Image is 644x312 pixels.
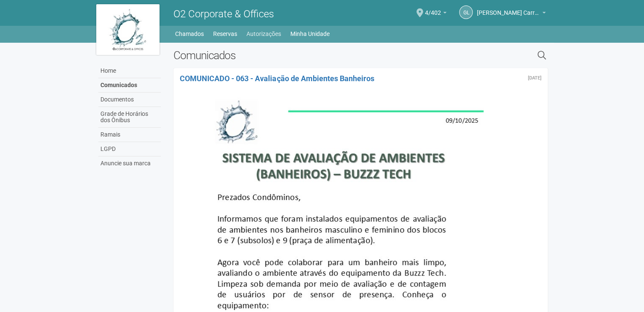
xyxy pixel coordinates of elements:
a: LGPD [98,142,161,156]
a: 4/402 [425,11,446,17]
a: Anuncie sua marca [98,156,161,170]
a: Ramais [98,128,161,142]
a: COMUNICADO - 063 - Avaliação de Ambientes Banheiros [180,74,374,83]
a: Grade de Horários dos Ônibus [98,107,161,128]
a: Reservas [213,28,237,40]
img: logo.jpg [96,4,160,55]
a: Minha Unidade [290,28,330,40]
h2: Comunicados [173,49,451,62]
div: Quinta-feira, 9 de outubro de 2025 às 14:01 [528,76,541,81]
span: Gabriel Lemos Carreira dos Reis [477,1,540,16]
a: GL [459,5,473,19]
a: Chamados [175,28,204,40]
a: Home [98,64,161,78]
span: O2 Corporate & Offices [173,8,274,20]
a: Comunicados [98,78,161,93]
a: [PERSON_NAME] Carreira dos Reis [477,11,546,17]
a: Autorizações [246,28,281,40]
span: 4/402 [425,1,441,16]
a: Documentos [98,93,161,107]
